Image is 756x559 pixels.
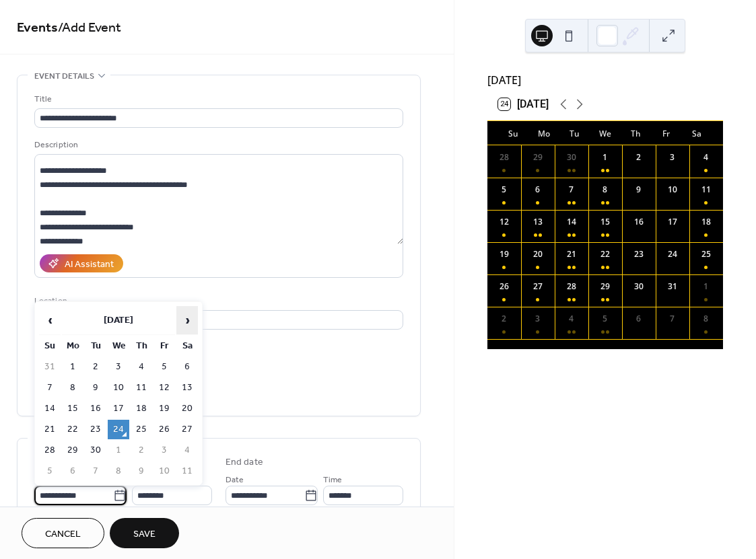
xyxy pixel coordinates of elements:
div: Sa [682,121,712,145]
th: Th [131,336,152,356]
td: 19 [153,399,175,418]
div: 13 [532,216,544,228]
th: [DATE] [62,306,175,335]
div: Fr [651,121,681,145]
td: 1 [108,441,129,460]
th: Sa [176,336,198,356]
div: 3 [666,151,679,163]
td: 25 [131,420,152,439]
div: 30 [633,281,645,293]
div: Location [34,294,401,308]
div: 24 [666,248,679,260]
div: 6 [633,313,645,325]
div: 17 [666,216,679,228]
div: Th [621,121,651,145]
td: 13 [176,378,198,398]
th: Su [39,336,61,356]
div: 14 [565,216,578,228]
button: 24[DATE] [493,95,553,114]
div: 18 [700,216,712,228]
td: 18 [131,399,152,418]
td: 1 [62,357,83,377]
div: 4 [700,151,712,163]
td: 26 [153,420,175,439]
div: 10 [666,184,679,196]
div: 16 [633,216,645,228]
td: 2 [131,441,152,460]
td: 8 [108,461,129,481]
button: Cancel [22,518,104,548]
th: We [108,336,129,356]
div: 3 [532,313,544,325]
td: 4 [176,441,198,460]
div: 28 [498,151,510,163]
td: 21 [39,420,61,439]
span: Event details [34,69,94,83]
div: 29 [599,281,611,293]
div: 20 [532,248,544,260]
span: Cancel [45,527,81,542]
td: 30 [85,441,106,460]
div: Title [34,92,401,106]
td: 14 [39,399,61,418]
div: AI Assistant [65,258,114,272]
div: 26 [498,281,510,293]
td: 9 [85,378,106,398]
td: 22 [62,420,83,439]
div: Description [34,138,401,152]
td: 10 [153,461,175,481]
div: 6 [532,184,544,196]
th: Mo [62,336,83,356]
td: 12 [153,378,175,398]
td: 15 [62,399,83,418]
span: Save [133,527,156,542]
td: 6 [62,461,83,481]
div: 7 [666,313,679,325]
div: 29 [532,151,544,163]
div: 28 [565,281,578,293]
div: 22 [599,248,611,260]
th: Fr [153,336,175,356]
div: End date [226,455,263,470]
div: [DATE] [487,72,723,88]
td: 3 [153,441,175,460]
td: 11 [176,461,198,481]
div: Mo [528,121,559,145]
td: 31 [39,357,61,377]
div: Su [498,121,528,145]
td: 29 [62,441,83,460]
div: Tu [559,121,590,145]
div: 31 [666,281,679,293]
th: Tu [85,336,106,356]
td: 17 [108,399,129,418]
td: 20 [176,399,198,418]
button: AI Assistant [40,254,123,272]
td: 6 [176,357,198,377]
div: 9 [633,184,645,196]
div: 1 [599,151,611,163]
td: 28 [39,441,61,460]
div: 7 [565,184,578,196]
div: 8 [700,313,712,325]
div: 27 [532,281,544,293]
td: 27 [176,420,198,439]
div: 2 [633,151,645,163]
td: 11 [131,378,152,398]
div: 5 [599,313,611,325]
span: › [177,307,197,334]
td: 5 [39,461,61,481]
td: 4 [131,357,152,377]
td: 16 [85,399,106,418]
td: 10 [108,378,129,398]
td: 5 [153,357,175,377]
span: / Add Event [58,15,121,41]
td: 2 [85,357,106,377]
td: 7 [85,461,106,481]
td: 23 [85,420,106,439]
div: 23 [633,248,645,260]
span: Date [226,473,244,487]
td: 24 [108,420,129,439]
td: 3 [108,357,129,377]
div: 30 [565,151,578,163]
